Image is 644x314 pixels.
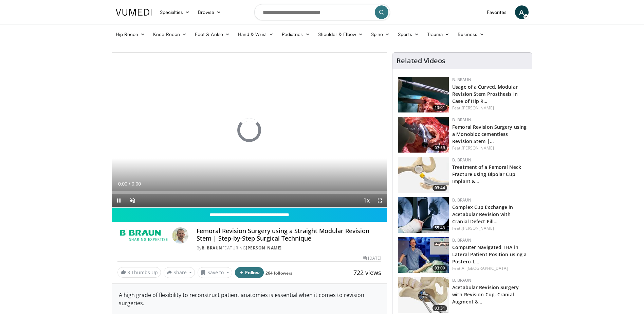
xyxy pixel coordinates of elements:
a: Hand & Wrist [234,28,278,41]
span: 07:59 [433,145,447,151]
img: 44575493-eacc-451e-831c-71696420bc06.150x105_q85_crop-smart_upscale.jpg [398,277,449,313]
a: 03:09 [398,237,449,273]
button: Playback Rate [360,194,373,207]
button: Unmute [126,194,139,207]
span: 13:01 [433,105,447,111]
a: Business [454,28,488,41]
span: 03:31 [433,305,447,311]
a: Trauma [423,28,454,41]
span: 0:00 [132,181,141,187]
a: B. Braun [452,77,471,83]
video-js: Video Player [112,53,387,208]
img: 11fc43c8-c25e-4126-ac60-c8374046ba21.jpg.150x105_q85_crop-smart_upscale.jpg [398,237,449,273]
input: Search topics, interventions [254,4,390,20]
img: VuMedi Logo [116,9,152,16]
a: Computer Navigated THA in Lateral Patient Position using a Postero-L… [452,244,527,265]
div: Feat. [452,265,527,272]
span: 3 [127,269,130,276]
a: 264 followers [265,270,292,276]
span: / [129,181,130,187]
a: [PERSON_NAME] [462,225,494,231]
a: Pediatrics [278,28,314,41]
h4: Related Videos [397,57,445,65]
span: 03:44 [433,185,447,191]
a: B. Braun [452,197,471,203]
a: 03:31 [398,277,449,313]
button: Fullscreen [373,194,387,207]
a: Spine [367,28,394,41]
img: 8b64c0ca-f349-41b4-a711-37a94bb885a5.jpg.150x105_q85_crop-smart_upscale.jpg [398,197,449,233]
span: 55:43 [433,225,447,231]
a: Acetabular Revision Surgery with Revision Cup, Cranial Augment &… [452,284,519,305]
a: Knee Recon [149,28,191,41]
img: dd541074-bb98-4b7d-853b-83c717806bb5.jpg.150x105_q85_crop-smart_upscale.jpg [398,157,449,193]
button: Follow [235,267,264,278]
a: Favorites [483,5,511,19]
a: [PERSON_NAME] [462,145,494,151]
img: Avatar [172,227,188,244]
a: Browse [194,5,225,19]
h4: Femoral Revision Surgery using a Straight Modular Revision Stem | Step-by-Step Surgical Technique [197,227,381,242]
div: By FEATURING [197,245,381,251]
a: Complex Cup Exchange in Acetabular Revision with Cranial Defect Fill… [452,204,513,225]
div: Feat. [452,145,527,151]
a: [PERSON_NAME] [462,105,494,111]
a: Specialties [156,5,194,19]
span: 722 views [353,268,381,277]
a: Usage of a Curved, Modular Revision Stem Prosthesis in Case of Hip R… [452,84,518,104]
div: [DATE] [363,255,381,261]
a: 13:01 [398,77,449,112]
a: 03:44 [398,157,449,193]
a: B. Braun [202,245,222,251]
a: Femoral Revision Surgery using a Monobloc cementless Revision Stem |… [452,124,527,144]
button: Pause [112,194,126,207]
a: B. Braun [452,237,471,243]
span: 0:00 [118,181,127,187]
a: Sports [394,28,423,41]
a: A. [GEOGRAPHIC_DATA] [462,265,508,271]
a: Treatment of a Femoral Neck Fracture using Bipolar Cup Implant &… [452,164,521,185]
a: Foot & Ankle [191,28,234,41]
button: Save to [198,267,232,278]
a: Hip Recon [112,28,149,41]
a: 55:43 [398,197,449,233]
a: B. Braun [452,117,471,123]
div: Feat. [452,225,527,231]
div: Feat. [452,105,527,111]
img: 97950487-ad54-47b6-9334-a8a64355b513.150x105_q85_crop-smart_upscale.jpg [398,117,449,153]
a: Shoulder & Elbow [314,28,367,41]
span: 03:09 [433,265,447,271]
a: B. Braun [452,277,471,283]
a: 07:59 [398,117,449,153]
div: Progress Bar [112,191,387,194]
button: Share [164,267,195,278]
a: B. Braun [452,157,471,163]
img: B. Braun [117,227,169,244]
a: [PERSON_NAME] [246,245,282,251]
img: 3f0fddff-fdec-4e4b-bfed-b21d85259955.150x105_q85_crop-smart_upscale.jpg [398,77,449,112]
a: 3 Thumbs Up [117,267,161,278]
a: A [515,5,529,19]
